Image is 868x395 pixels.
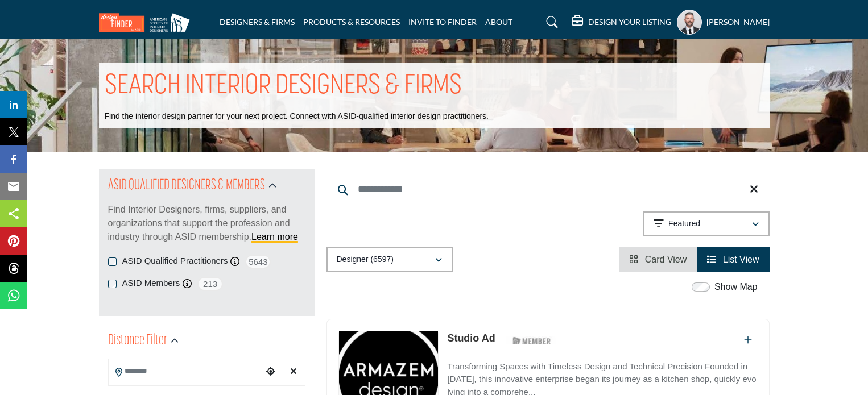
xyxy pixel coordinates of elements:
a: INVITE TO FINDER [408,17,477,27]
h1: SEARCH INTERIOR DESIGNERS & FIRMS [105,69,462,104]
div: Clear search location [285,360,302,384]
label: ASID Qualified Practitioners [122,255,228,268]
p: Find Interior Designers, firms, suppliers, and organizations that support the profession and indu... [108,203,305,244]
input: Search Keyword [326,176,770,203]
a: View Card [629,255,687,264]
h5: [PERSON_NAME] [706,16,770,28]
label: Show Map [714,280,758,294]
a: PRODUCTS & RESOURCES [303,17,400,27]
input: ASID Members checkbox [108,280,117,288]
h2: Distance Filter [108,331,167,351]
p: Studio Ad [447,331,495,346]
a: DESIGNERS & FIRMS [220,17,295,27]
li: List View [697,247,769,272]
a: Add To List [744,335,752,345]
p: Designer (6597) [337,254,394,265]
span: 5643 [245,255,271,269]
span: 213 [197,277,223,291]
span: List View [723,255,759,264]
h5: DESIGN YOUR LISTING [588,17,671,27]
button: Featured [643,211,770,236]
p: Find the interior design partner for your next project. Connect with ASID-qualified interior desi... [105,111,489,122]
li: Card View [619,247,697,272]
div: Choose your current location [262,360,279,384]
button: Designer (6597) [326,247,453,272]
h2: ASID QUALIFIED DESIGNERS & MEMBERS [108,176,265,196]
span: Card View [645,255,687,264]
a: ABOUT [485,17,512,27]
a: View List [707,255,759,264]
label: ASID Members [122,277,180,290]
a: Search [535,13,565,31]
button: Show hide supplier dropdown [677,10,702,35]
input: ASID Qualified Practitioners checkbox [108,257,117,266]
a: Studio Ad [447,332,495,344]
input: Search Location [109,360,262,382]
img: ASID Members Badge Icon [506,334,557,348]
p: Featured [668,218,700,230]
img: Site Logo [99,13,196,32]
div: DESIGN YOUR LISTING [572,15,671,29]
a: Learn more [251,232,298,242]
